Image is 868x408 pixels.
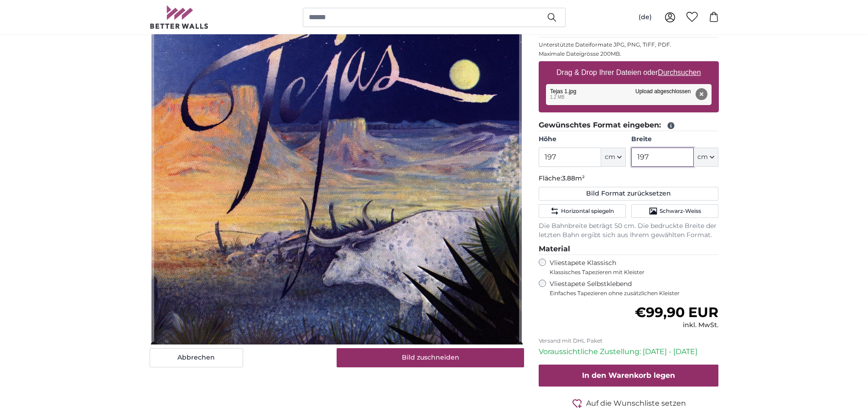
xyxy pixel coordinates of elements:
[539,337,719,344] p: Versand mit DHL Paket
[561,207,614,215] span: Horizontal spiegeln
[631,9,659,26] button: (de)
[635,304,718,321] span: €99,90 EUR
[550,290,719,297] span: Einfaches Tapezieren ohne zusätzlichen Kleister
[582,371,675,380] span: In den Warenkorb legen
[631,204,718,218] button: Schwarz-Weiss
[550,280,719,297] label: Vliestapete Selbstklebend
[539,135,626,144] label: Höhe
[562,174,585,182] span: 3.88m²
[539,120,719,131] legend: Gewünschtes Format eingeben:
[337,348,524,367] button: Bild zuschneiden
[539,346,719,357] p: Voraussichtliche Zustellung: [DATE] - [DATE]
[605,153,615,162] span: cm
[658,69,701,76] u: Durchsuchen
[550,259,711,276] label: Vliestapete Klassisch
[631,135,718,144] label: Breite
[539,50,719,58] p: Maximale Dateigrösse 200MB.
[539,222,719,240] p: Die Bahnbreite beträgt 50 cm. Die bedruckte Breite der letzten Bahn ergibt sich aus Ihrem gewählt...
[539,365,719,387] button: In den Warenkorb legen
[539,204,626,218] button: Horizontal spiegeln
[539,41,719,48] p: Unterstützte Dateiformate JPG, PNG, TIFF, PDF.
[601,148,626,167] button: cm
[539,187,719,201] button: Bild Format zurücksetzen
[694,148,718,167] button: cm
[150,348,243,367] button: Abbrechen
[635,321,718,330] div: inkl. MwSt.
[539,174,719,183] p: Fläche:
[550,269,711,276] span: Klassisches Tapezieren mit Kleister
[697,153,708,162] span: cm
[150,5,209,29] img: Betterwalls
[660,207,701,215] span: Schwarz-Weiss
[539,244,719,255] legend: Material
[553,64,705,82] label: Drag & Drop Ihrer Dateien oder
